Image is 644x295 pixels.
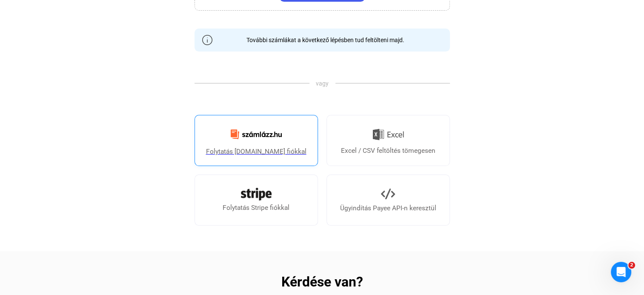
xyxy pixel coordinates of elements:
[195,175,318,226] a: Folytatás Stripe fiókkal
[372,126,404,143] img: Excel
[281,277,363,287] h2: Kérdése van?
[226,124,287,144] img: Számlázz.hu
[241,188,272,200] img: Stripe
[611,262,631,282] iframe: Intercom live chat
[326,115,450,166] a: Excel / CSV feltöltés tömegesen
[341,146,435,156] div: Excel / CSV feltöltés tömegesen
[195,115,318,166] a: Folytatás [DOMAIN_NAME] fiókkal
[223,203,289,213] div: Folytatás Stripe fiókkal
[340,203,436,213] div: Ügyindítás Payee API-n keresztül
[309,79,335,88] span: vagy
[381,187,395,201] img: API
[206,146,306,157] div: Folytatás [DOMAIN_NAME] fiókkal
[326,175,450,226] a: Ügyindítás Payee API-n keresztül
[628,262,635,269] span: 2
[240,36,404,44] div: További számlákat a következő lépésben tud feltölteni majd.
[202,35,212,45] img: info-grey-outline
